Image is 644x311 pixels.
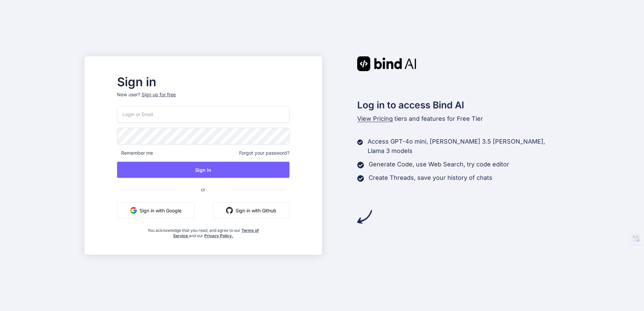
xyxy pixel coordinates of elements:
span: View Pricing [357,115,393,122]
a: Terms of Service [173,228,259,238]
input: Login or Email [117,106,289,122]
img: Bind AI logo [357,56,416,71]
img: github [226,207,233,214]
span: Remember me [117,150,153,156]
p: Access GPT-4o mini, [PERSON_NAME] 3.5 [PERSON_NAME], Llama 3 models [368,137,559,156]
p: tiers and features for Free Tier [357,114,560,123]
h2: Log in to access Bind AI [357,98,560,112]
img: google [130,207,137,214]
a: Privacy Policy. [204,233,233,238]
p: New user? [117,91,289,106]
span: Forgot your password? [239,150,289,156]
span: or [174,181,232,198]
button: Sign in with Google [117,202,195,218]
h2: Sign in [117,76,289,87]
img: arrow [357,209,372,224]
div: You acknowledge that you read, and agree to our and our [146,224,261,239]
button: Sign In [117,162,289,178]
p: Create Threads, save your history of chats [369,173,492,183]
button: Sign in with Github [213,202,289,218]
p: Generate Code, use Web Search, try code editor [369,160,509,169]
div: Sign up for free [142,91,176,98]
